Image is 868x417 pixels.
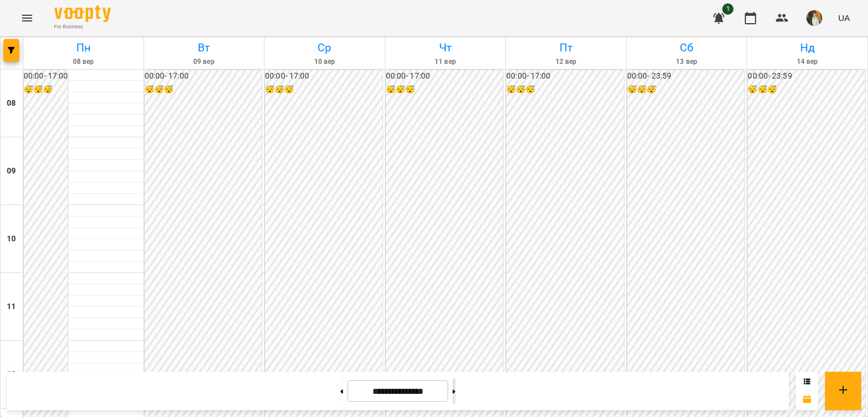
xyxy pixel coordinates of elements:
[749,57,866,67] h6: 14 вер
[266,39,383,57] h6: Ср
[506,84,624,96] h6: 😴😴😴
[386,84,504,96] h6: 😴😴😴
[54,23,111,31] span: For Business
[7,165,16,177] h6: 09
[834,7,854,28] button: UA
[54,6,111,22] img: Voopty Logo
[25,57,142,67] h6: 08 вер
[628,57,745,67] h6: 13 вер
[387,57,504,67] h6: 11 вер
[7,233,16,245] h6: 10
[145,84,262,96] h6: 😴😴😴
[7,97,16,110] h6: 08
[507,57,624,67] h6: 12 вер
[749,39,866,57] h6: Нд
[265,70,383,82] h6: 00:00 - 17:00
[265,84,383,96] h6: 😴😴😴
[146,57,263,67] h6: 09 вер
[24,84,68,96] h6: 😴😴😴
[628,39,745,57] h6: Сб
[24,70,68,82] h6: 00:00 - 17:00
[386,70,504,82] h6: 00:00 - 17:00
[7,301,16,313] h6: 11
[507,39,624,57] h6: Пт
[627,70,745,82] h6: 00:00 - 23:59
[14,5,41,32] button: Menu
[627,84,745,96] h6: 😴😴😴
[838,12,850,24] span: UA
[748,84,865,96] h6: 😴😴😴
[748,70,865,82] h6: 00:00 - 23:59
[722,3,734,15] span: 1
[266,57,383,67] h6: 10 вер
[506,70,624,82] h6: 00:00 - 17:00
[806,10,822,26] img: c4daef5df75df1fa72a71195d39ca316.jpeg
[146,39,263,57] h6: Вт
[25,39,142,57] h6: Пн
[145,70,262,82] h6: 00:00 - 17:00
[387,39,504,57] h6: Чт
